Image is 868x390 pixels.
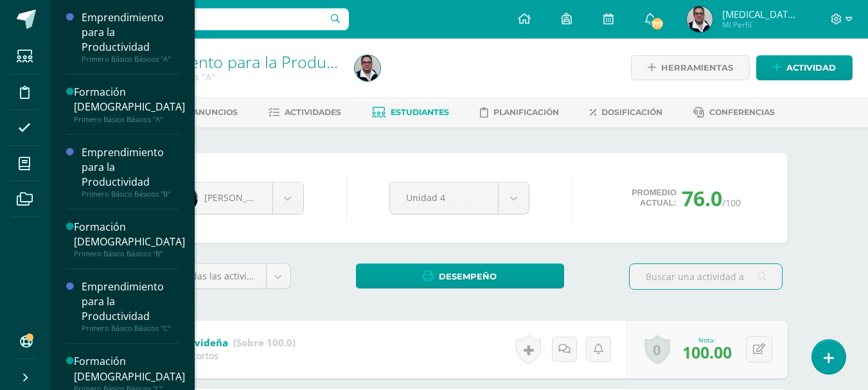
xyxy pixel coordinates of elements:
[82,190,179,199] div: Primero Básico Básicos "B"
[590,102,662,123] a: Dosificación
[74,220,185,258] a: Formación [DEMOGRAPHIC_DATA]Primero Básico Básicos "B"
[372,102,449,123] a: Estudiantes
[439,265,497,288] span: Desempeño
[722,197,741,209] span: /100
[193,107,238,117] span: Anuncios
[687,6,713,32] img: b40a199d199c7b6c7ebe8f7dd76dcc28.png
[722,8,799,21] span: [MEDICAL_DATA][PERSON_NAME]
[786,56,836,80] span: Actividad
[390,182,529,214] a: Unidad 4
[601,107,662,117] span: Dosificación
[74,85,185,123] a: Formación [DEMOGRAPHIC_DATA]Primero Básico Básicos "A"
[148,350,296,362] div: Proyectos cortos
[233,336,296,349] strong: (Sobre 100.0)
[630,264,782,289] input: Buscar una actividad aquí...
[82,279,179,324] div: Emprendimiento para la Productividad
[709,107,775,117] span: Conferencias
[650,17,664,31] span: 717
[682,184,722,212] span: 76.0
[164,182,303,214] a: [PERSON_NAME]
[74,249,185,258] div: Primero Básico Básicos "B"
[82,145,179,199] a: Emprendimiento para la ProductividadPrimero Básico Básicos "B"
[74,354,185,384] div: Formación [DEMOGRAPHIC_DATA]
[74,220,185,249] div: Formación [DEMOGRAPHIC_DATA]
[632,188,677,208] span: Promedio actual:
[82,10,179,55] div: Emprendimiento para la Productividad
[100,71,339,83] div: Primero Básico Básicos 'A'
[693,102,775,123] a: Conferencias
[148,333,296,353] a: cocina navideña (Sobre 100.0)
[82,145,179,190] div: Emprendimiento para la Productividad
[682,335,732,344] div: Nota:
[60,8,349,30] input: Busca un usuario...
[204,191,276,204] span: [PERSON_NAME]
[82,324,179,333] div: Primero Básico Básicos "C"
[82,10,179,64] a: Emprendimiento para la ProductividadPrimero Básico Básicos "A"
[285,107,341,117] span: Actividades
[406,182,482,213] span: Unidad 4
[175,102,238,123] a: Anuncios
[682,341,732,363] span: 100.00
[100,53,339,71] h1: Emprendimiento para la Productividad
[631,55,750,80] a: Herramientas
[82,55,179,64] div: Primero Básico Básicos "A"
[355,55,380,81] img: b40a199d199c7b6c7ebe8f7dd76dcc28.png
[100,51,382,73] a: Emprendimiento para la Productividad
[74,85,185,114] div: Formación [DEMOGRAPHIC_DATA]
[756,55,853,80] a: Actividad
[138,264,290,288] a: (100%)Todas las actividades de esta unidad
[722,19,799,30] span: Mi Perfil
[661,56,733,80] span: Herramientas
[493,107,559,117] span: Planificación
[356,263,564,288] a: Desempeño
[269,102,341,123] a: Actividades
[82,279,179,333] a: Emprendimiento para la ProductividadPrimero Básico Básicos "C"
[644,335,670,364] a: 0
[480,102,559,123] a: Planificación
[74,115,185,124] div: Primero Básico Básicos "A"
[391,107,449,117] span: Estudiantes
